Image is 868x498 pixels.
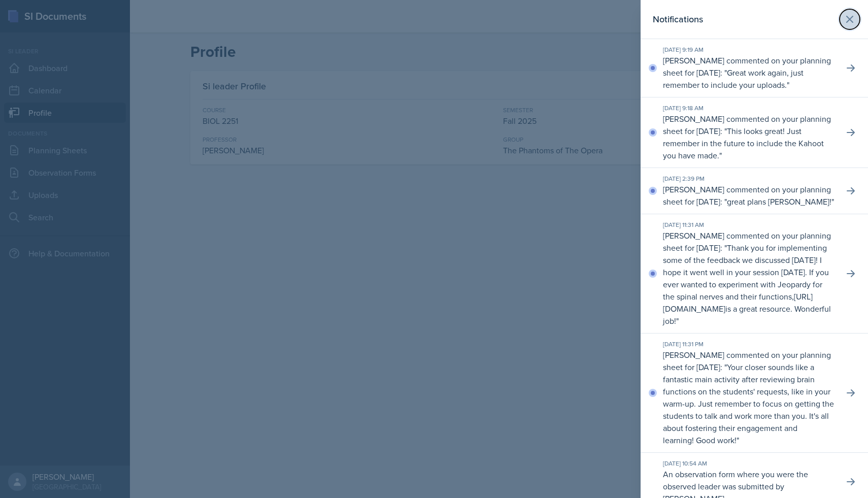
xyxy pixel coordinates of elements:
[663,125,824,161] p: This looks great! Just remember in the future to include the Kahoot you have made.
[663,54,836,91] p: [PERSON_NAME] commented on your planning sheet for [DATE]: " "
[663,45,836,54] div: [DATE] 9:19 AM
[663,220,836,229] div: [DATE] 11:31 AM
[663,340,836,349] div: [DATE] 11:31 PM
[663,183,836,208] p: [PERSON_NAME] commented on your planning sheet for [DATE]: " "
[663,459,836,468] div: [DATE] 10:54 AM
[663,242,831,326] p: Thank you for implementing some of the feedback we discussed [DATE]! I hope it went well in your ...
[663,229,836,327] p: [PERSON_NAME] commented on your planning sheet for [DATE]: " "
[663,67,804,90] p: Great work again, just remember to include your uploads.
[727,196,831,207] p: great plans [PERSON_NAME]!
[663,361,834,446] p: Your closer sounds like a fantastic main activity after reviewing brain functions on the students...
[663,104,836,113] div: [DATE] 9:18 AM
[663,174,836,183] div: [DATE] 2:39 PM
[663,113,836,161] p: [PERSON_NAME] commented on your planning sheet for [DATE]: " "
[663,349,836,446] p: [PERSON_NAME] commented on your planning sheet for [DATE]: " "
[653,12,703,26] h2: Notifications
